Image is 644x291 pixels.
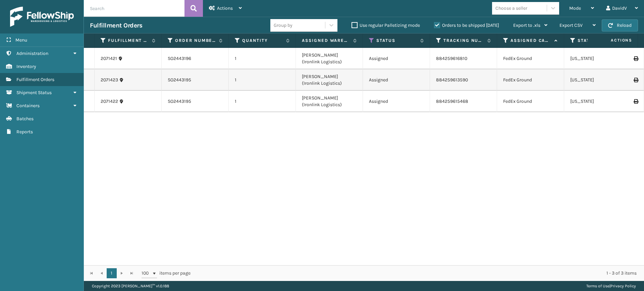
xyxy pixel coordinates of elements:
[200,270,637,277] div: 1 - 3 of 3 items
[634,56,638,61] i: Print Label
[443,38,484,44] label: Tracking Number
[229,91,296,112] td: 1
[15,37,27,43] span: Menu
[363,91,430,112] td: Assigned
[296,69,363,91] td: [PERSON_NAME] (Ironlink Logistics)
[142,270,152,277] span: 100
[559,22,583,28] span: Export CSV
[242,38,283,44] label: Quantity
[16,51,48,56] span: Administration
[513,22,540,28] span: Export to .xls
[634,78,638,82] i: Print Label
[363,48,430,69] td: Assigned
[586,281,636,291] div: |
[436,56,467,61] a: 884259616810
[495,5,527,12] div: Choose a seller
[90,21,142,29] h3: Fulfillment Orders
[101,98,118,105] a: 2071422
[16,129,33,135] span: Reports
[217,5,233,11] span: Actions
[497,48,564,69] td: FedEx Ground
[16,116,34,122] span: Batches
[92,281,169,291] p: Copyright 2023 [PERSON_NAME]™ v 1.0.188
[162,48,229,69] td: SO2443196
[296,48,363,69] td: [PERSON_NAME] (Ironlink Logistics)
[16,103,40,108] span: Containers
[497,69,564,91] td: FedEx Ground
[229,48,296,69] td: 1
[175,38,216,44] label: Order Number
[16,77,54,82] span: Fulfillment Orders
[610,284,636,288] a: Privacy Policy
[10,7,74,27] img: logo
[376,38,417,44] label: Status
[229,69,296,91] td: 1
[107,268,117,278] a: 1
[142,268,191,278] span: items per page
[101,55,117,62] a: 2071421
[363,69,430,91] td: Assigned
[108,38,149,44] label: Fulfillment Order Id
[564,91,631,112] td: [US_STATE]
[590,35,636,46] span: Actions
[16,64,36,69] span: Inventory
[434,22,499,28] label: Orders to be shipped [DATE]
[634,99,638,104] i: Print Label
[352,22,420,28] label: Use regular Palletizing mode
[274,22,292,29] div: Group by
[602,19,638,31] button: Reload
[296,91,363,112] td: [PERSON_NAME] (Ironlink Logistics)
[569,5,581,11] span: Mode
[16,90,52,95] span: Shipment Status
[564,48,631,69] td: [US_STATE]
[564,69,631,91] td: [US_STATE]
[578,38,618,44] label: State
[302,38,350,44] label: Assigned Warehouse
[101,77,118,83] a: 2071423
[436,77,468,83] a: 884259613590
[586,284,609,288] a: Terms of Use
[162,91,229,112] td: SO2443195
[436,98,468,104] a: 884259615468
[162,69,229,91] td: SO2443195
[511,38,551,44] label: Assigned Carrier Service
[497,91,564,112] td: FedEx Ground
